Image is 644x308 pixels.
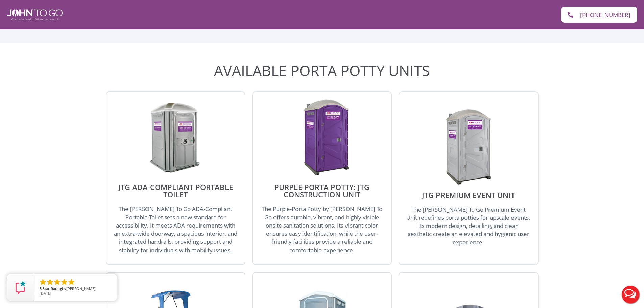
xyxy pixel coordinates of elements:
[60,278,68,286] li: 
[39,278,47,286] li: 
[106,63,539,78] h2: Available Porta Potty Units
[143,99,208,176] img: JTG ADA Compliant Portable Toilet
[561,7,637,23] a: [PHONE_NUMBER]
[580,12,630,18] span: [PHONE_NUMBER]
[113,183,238,198] h2: JTG ADA-Compliant Portable Toilet
[406,191,531,199] h2: JTG Premium Event Unit
[406,206,530,246] span: The [PERSON_NAME] To Go Premium Event Unit redefines porta potties for upscale events. Its modern...
[260,183,384,198] h2: Purple-Porta Potty: JTG Construction Unit
[436,107,501,185] img: JTG Premium Event Unit
[617,281,644,308] button: Live Chat
[14,281,27,294] img: Review Rating
[114,205,237,254] span: The [PERSON_NAME] To Go ADA-Compliant Portable Toilet sets a new standard for accessibility. It m...
[46,278,54,286] li: 
[53,278,61,286] li: 
[7,9,63,20] img: John To Go
[290,99,354,176] img: Purple Porta Potty J2G Construction Unit
[262,205,382,254] span: The Purple-Porta Potty by [PERSON_NAME] To Go offers durable, vibrant, and highly visible onsite ...
[40,287,112,291] span: by
[43,286,62,291] span: Star Rating
[40,286,42,291] span: 5
[67,278,75,286] li: 
[40,291,51,296] span: [DATE]
[66,286,96,291] span: [PERSON_NAME]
